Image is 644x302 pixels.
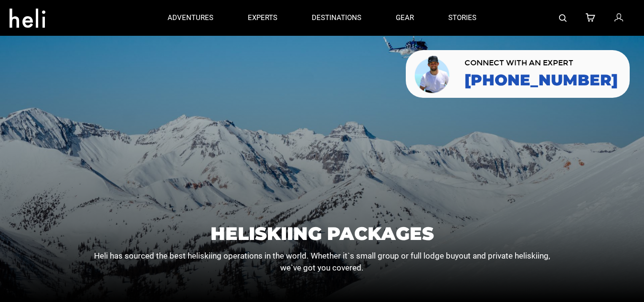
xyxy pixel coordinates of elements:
[87,250,557,273] p: Heli has sourced the best heliskiing operations in the world. Whether it`s small group or full lo...
[248,13,277,23] p: experts
[168,13,213,23] p: adventures
[559,14,567,22] img: search-bar-icon.svg
[465,59,618,67] span: CONNECT WITH AN EXPERT
[312,13,361,23] p: destinations
[87,225,557,243] h1: Heliskiing Packages
[413,54,453,94] img: contact our team
[465,72,618,89] a: [PHONE_NUMBER]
